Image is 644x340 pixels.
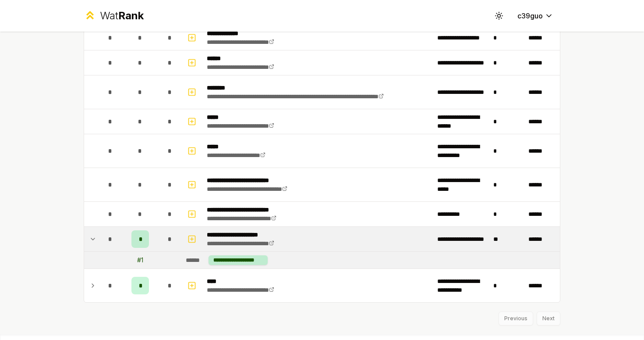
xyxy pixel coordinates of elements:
div: Wat [100,9,144,23]
button: c39guo [510,8,560,24]
a: WatRank [84,9,144,23]
span: c39guo [517,11,543,21]
span: Rank [118,9,144,22]
div: # 1 [137,256,143,265]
